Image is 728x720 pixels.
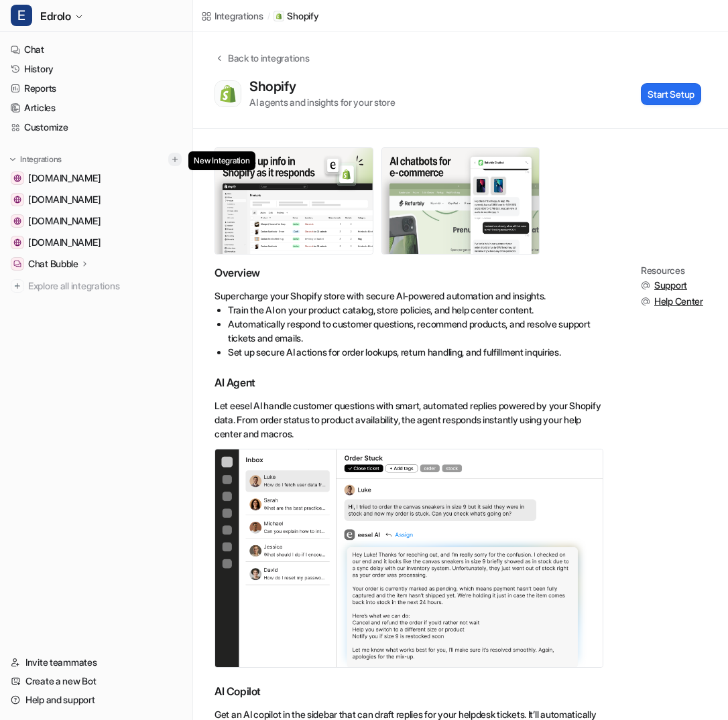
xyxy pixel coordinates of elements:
[274,9,318,23] a: Shopify iconShopify
[215,9,263,23] div: Integrations
[641,279,703,292] button: Support
[5,190,187,209] a: shop.edrolo.com.au[DOMAIN_NAME]
[287,9,318,23] p: Shopify
[219,84,237,103] img: Shopify
[13,260,21,268] img: Chat Bubble
[215,449,603,668] img: shopify ai agent
[8,155,17,164] img: expand menu
[28,275,182,297] span: Explore all integrations
[5,277,187,295] a: Explore all integrations
[5,169,187,188] a: edrolo.com.au[DOMAIN_NAME]
[5,153,66,166] button: Integrations
[654,295,703,308] span: Help Center
[5,79,187,98] a: Reports
[20,154,62,165] p: Integrations
[13,196,21,204] img: shop.edrolo.com.au
[5,118,187,137] a: Customize
[28,257,78,271] p: Chat Bubble
[5,691,187,709] a: Help and support
[13,174,21,182] img: edrolo.com.au
[28,171,101,185] span: [DOMAIN_NAME]
[641,297,650,306] img: support.svg
[215,399,603,441] p: Let eesel AI handle customer questions with smart, automated replies powered by your Shopify data...
[40,7,71,25] span: Edrolo
[5,98,187,117] a: Articles
[11,5,32,26] span: E
[28,193,101,206] span: [DOMAIN_NAME]
[5,233,187,252] a: edrolo.breezy.hr[DOMAIN_NAME]
[11,279,24,293] img: explore all integrations
[13,217,21,225] img: webflow.edrolo.com.au
[249,78,301,94] div: Shopify
[641,265,703,276] div: Resources
[5,60,187,78] a: History
[5,672,187,691] a: Create a new Bot
[215,51,309,78] button: Back to integrations
[170,155,180,164] img: menu_add.svg
[5,40,187,59] a: Chat
[654,279,687,292] span: Support
[28,214,101,228] span: [DOMAIN_NAME]
[215,684,603,699] h2: AI Copilot
[228,317,603,345] li: Automatically respond to customer questions, recommend products, and resolve support tickets and ...
[224,51,309,65] div: Back to integrations
[276,13,282,19] img: Shopify icon
[641,281,650,290] img: support.svg
[215,289,603,303] p: Supercharge your Shopify store with secure AI-powered automation and insights.
[5,653,187,672] a: Invite teammates
[5,212,187,230] a: webflow.edrolo.com.au[DOMAIN_NAME]
[641,83,701,105] button: Start Setup
[215,265,603,281] h2: Overview
[228,303,603,317] li: Train the AI on your product catalog, store policies, and help center content.
[201,9,263,23] a: Integrations
[267,10,270,22] span: /
[249,95,396,109] div: AI agents and insights for your store
[641,295,703,308] button: Help Center
[13,238,21,246] img: edrolo.breezy.hr
[215,375,603,390] h2: AI Agent
[28,236,101,249] span: [DOMAIN_NAME]
[228,345,603,359] li: Set up secure AI actions for order lookups, return handling, and fulfillment inquiries.
[188,151,255,170] span: New Integration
